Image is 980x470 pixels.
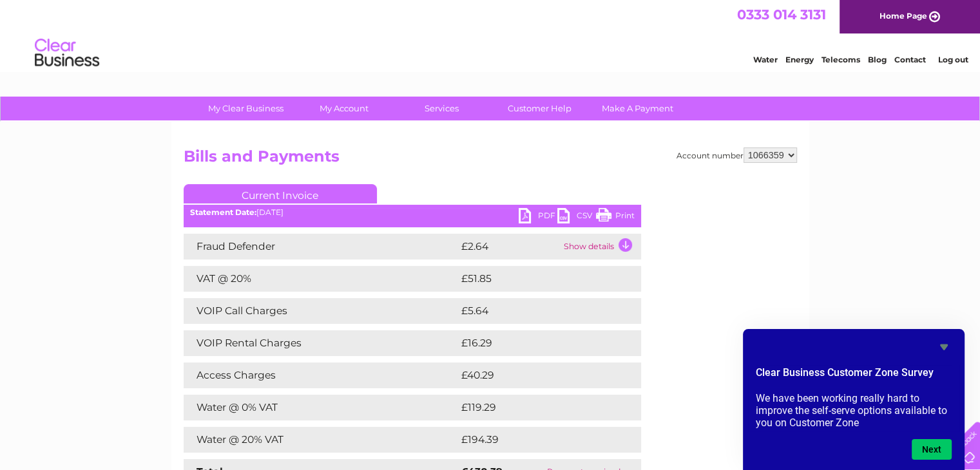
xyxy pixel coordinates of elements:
td: VOIP Rental Charges [184,330,458,356]
b: Statement Date: [190,207,256,217]
a: Services [389,97,495,120]
a: Telecoms [821,55,860,64]
div: Account number [677,147,797,163]
a: Contact [894,55,926,64]
td: £194.39 [458,427,618,453]
button: Next question [912,439,952,460]
a: Blog [868,55,887,64]
a: 0333 014 3131 [737,6,826,23]
a: Make A Payment [584,97,691,120]
a: Print [596,208,635,227]
a: Current Invoice [184,184,377,203]
a: My Clear Business [193,97,299,120]
td: VOIP Call Charges [184,298,458,324]
div: Clear Business Customer Zone Survey [756,339,952,460]
td: £5.64 [458,298,611,324]
td: VAT @ 20% [184,266,458,292]
td: Water @ 20% VAT [184,427,458,453]
a: Water [753,55,778,64]
img: logo.png [34,33,100,73]
p: We have been working really hard to improve the self-serve options available to you on Customer Zone [756,392,952,429]
a: PDF [519,208,557,227]
td: £16.29 [458,330,614,356]
td: Show details [561,234,641,259]
div: [DATE] [184,208,641,217]
h2: Bills and Payments [184,147,797,172]
a: Customer Help [486,97,593,120]
td: Access Charges [184,362,458,388]
td: Water @ 0% VAT [184,395,458,420]
h2: Clear Business Customer Zone Survey [756,365,952,387]
td: Fraud Defender [184,234,458,259]
a: Log out [937,55,968,64]
a: CSV [557,208,596,227]
td: £51.85 [458,266,614,292]
td: £119.29 [458,395,617,420]
td: £2.64 [458,234,561,259]
button: Hide survey [936,339,952,355]
a: My Account [291,97,397,120]
div: Clear Business is a trading name of Verastar Limited (registered in [GEOGRAPHIC_DATA] No. 3667643... [186,7,795,62]
a: Energy [785,55,814,64]
td: £40.29 [458,362,615,388]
